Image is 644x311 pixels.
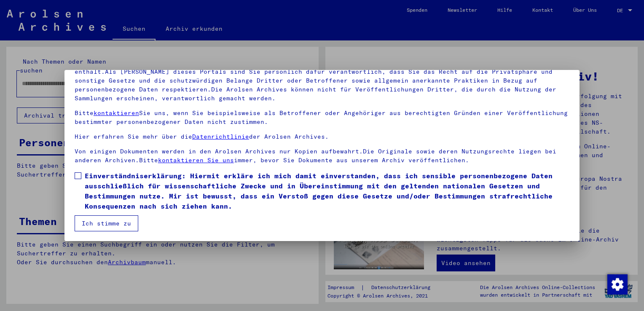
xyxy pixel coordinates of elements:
[607,274,627,294] div: Zmienić zgodę
[94,109,139,117] a: kontaktieren
[75,147,569,165] p: Von einigen Dokumenten werden in den Arolsen Archives nur Kopien aufbewahrt.Die Originale sowie d...
[192,133,249,140] a: Datenrichtlinie
[158,156,234,164] a: kontaktieren Sie uns
[75,132,569,141] p: Hier erfahren Sie mehr über die der Arolsen Archives.
[607,274,628,295] img: Zmienić zgodę
[85,171,569,211] span: Einverständniserklärung: Hiermit erkläre ich mich damit einverstanden, dass ich sensible personen...
[75,215,138,231] button: Ich stimme zu
[75,109,569,126] p: Bitte Sie uns, wenn Sie beispielsweise als Betroffener oder Angehöriger aus berechtigten Gründen ...
[75,59,569,103] p: Bitte beachten Sie, dass dieses Portal über NS - Verfolgte sensible Daten zu identifizierten oder...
